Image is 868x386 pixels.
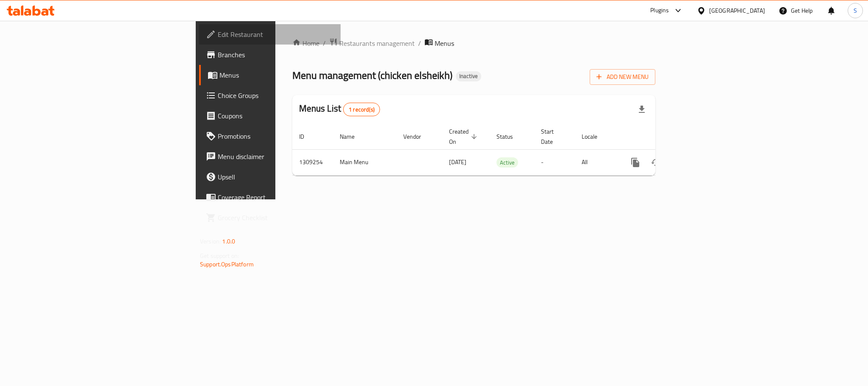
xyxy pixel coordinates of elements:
a: Choice Groups [199,85,341,106]
table: enhanced table [292,124,713,176]
div: Inactive [456,71,481,81]
span: Upsell [218,172,334,182]
a: Menus [199,65,341,85]
li: / [418,38,421,48]
a: Restaurants management [329,38,415,49]
span: Start Date [541,126,565,147]
a: Coverage Report [199,187,341,207]
div: Plugins [650,6,669,16]
a: Support.OpsPlatform [200,259,254,270]
td: Main Menu [333,149,397,175]
span: Version: [200,236,221,247]
span: Active [496,158,518,168]
a: Menu disclaimer [199,146,341,167]
span: S [854,6,857,15]
span: Coupons [218,111,334,121]
span: Status [496,131,524,142]
span: Menus [435,38,454,48]
span: Menu management ( chicken elsheikh ) [292,66,452,85]
span: ID [299,131,315,142]
a: Promotions [199,126,341,146]
span: 1.0.0 [222,236,235,247]
button: more [625,152,646,173]
th: Actions [618,124,713,150]
span: Restaurants management [339,38,415,48]
td: - [534,149,575,175]
a: Upsell [199,167,341,187]
span: Menus [219,70,334,80]
span: Coverage Report [218,192,334,202]
span: [DATE] [449,157,466,168]
a: Coupons [199,106,341,126]
span: Menu disclaimer [218,151,334,162]
span: Branches [218,50,334,60]
span: 1 record(s) [344,106,380,114]
button: Change Status [646,152,666,173]
span: Promotions [218,131,334,141]
a: Edit Restaurant [199,24,341,45]
span: Vendor [403,131,432,142]
button: Add New Menu [590,69,655,85]
span: Grocery Checklist [218,213,334,223]
a: Branches [199,45,341,65]
a: Grocery Checklist [199,207,341,228]
span: Get support on: [200,250,239,261]
div: Total records count [343,103,380,116]
td: All [575,149,618,175]
span: Add New Menu [596,72,649,82]
span: Locale [582,131,608,142]
span: Created On [449,126,480,147]
div: [GEOGRAPHIC_DATA] [709,6,765,15]
span: Edit Restaurant [218,29,334,39]
span: Inactive [456,73,481,80]
div: Export file [632,99,652,120]
span: Choice Groups [218,90,334,101]
nav: breadcrumb [292,38,655,49]
h2: Menus List [299,102,380,116]
span: Name [340,131,366,142]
